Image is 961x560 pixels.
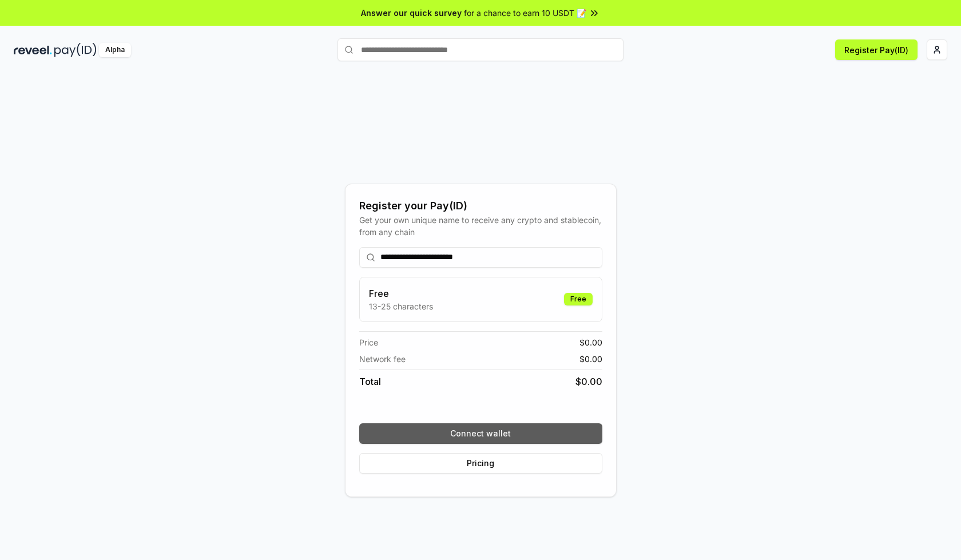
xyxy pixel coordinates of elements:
img: reveel_dark [14,43,52,57]
span: $ 0.00 [575,375,602,388]
img: pay_id [54,43,97,57]
div: Free [564,293,593,305]
button: Register Pay(ID) [835,39,918,60]
span: Answer our quick survey [361,7,462,19]
button: Connect wallet [359,423,602,444]
span: $ 0.00 [579,353,602,365]
span: $ 0.00 [579,336,602,348]
div: Register your Pay(ID) [359,198,602,214]
span: Network fee [359,353,406,365]
p: 13-25 characters [369,300,433,312]
span: Price [359,336,378,348]
span: for a chance to earn 10 USDT 📝 [464,7,586,19]
span: Total [359,375,381,388]
h3: Free [369,287,433,300]
div: Get your own unique name to receive any crypto and stablecoin, from any chain [359,214,602,238]
div: Alpha [99,43,131,57]
button: Pricing [359,453,602,474]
